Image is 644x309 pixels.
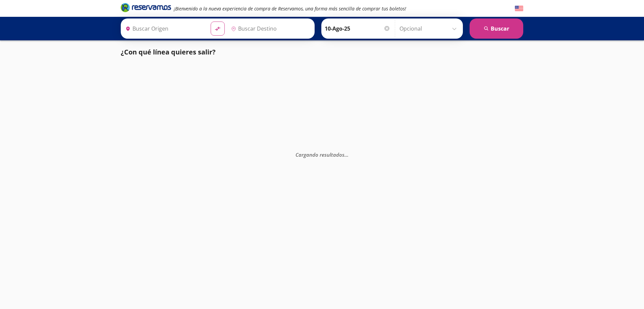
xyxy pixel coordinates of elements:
input: Opcional [399,20,460,37]
button: Buscar [470,18,523,39]
a: Brand Logo [121,2,171,14]
span: . [344,151,346,158]
em: Cargando resultados [296,151,348,158]
input: Buscar Destino [228,20,311,37]
input: Buscar Origen [123,20,205,37]
button: English [515,4,523,13]
span: . [347,151,348,158]
em: ¡Bienvenido a la nueva experiencia de compra de Reservamos, una forma más sencilla de comprar tus... [174,5,406,12]
p: ¿Con qué línea quieres salir? [121,47,216,57]
input: Elegir Fecha [325,20,390,37]
i: Brand Logo [121,2,171,12]
span: . [346,151,347,158]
